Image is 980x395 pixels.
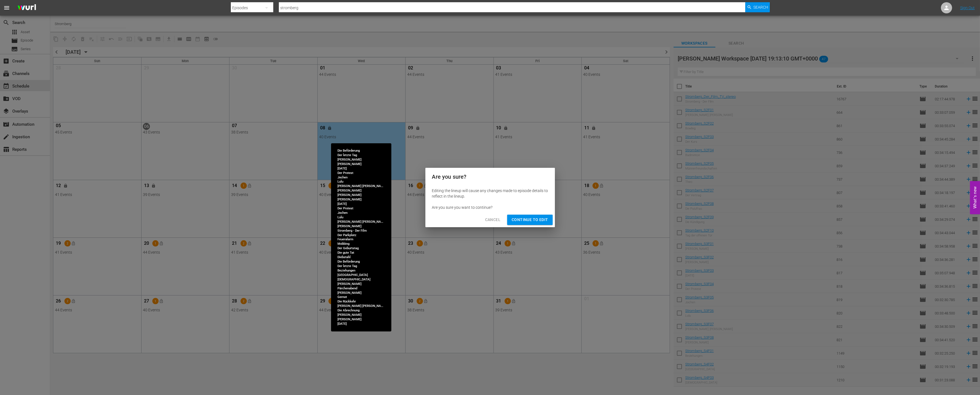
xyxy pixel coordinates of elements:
span: menu [3,4,10,11]
span: Cancel [485,216,500,223]
button: Continue to Edit [507,215,552,225]
img: ans4CAIJ8jUAAAAAAAAAAAAAAAAAAAAAAAAgQb4GAAAAAAAAAAAAAAAAAAAAAAAAJMjXAAAAAAAAAAAAAAAAAAAAAAAAgAT5G... [13,1,40,14]
a: Sign Out [960,6,975,10]
div: Are you sure you want to continue? [432,205,548,210]
button: Cancel [481,215,505,225]
span: Continue to Edit [512,216,548,223]
button: Open Feedback Widget [970,181,980,214]
h2: Are you sure? [432,172,548,181]
div: Editing the lineup will cause any changes made to episode details to reflect in the lineup. [432,188,548,199]
span: Search [754,2,768,12]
